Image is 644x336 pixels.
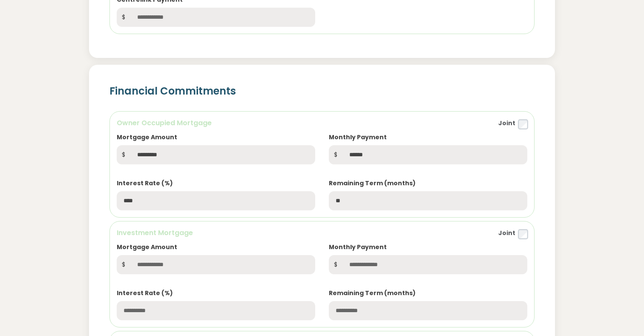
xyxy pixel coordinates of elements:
span: $ [117,8,130,27]
span: $ [117,255,130,274]
span: $ [329,145,342,164]
h2: Financial Commitments [109,85,535,98]
label: Monthly Payment [329,133,387,142]
label: Monthly Payment [329,243,387,252]
h6: Owner Occupied Mortgage [117,118,212,128]
iframe: Chat Widget [601,295,644,336]
span: $ [329,255,342,274]
label: Interest Rate (%) [117,289,173,298]
label: Joint [498,229,515,238]
label: Mortgage Amount [117,133,177,142]
label: Mortgage Amount [117,243,177,252]
h6: Investment Mortgage [117,228,193,238]
label: Interest Rate (%) [117,179,173,188]
label: Joint [498,119,515,128]
label: Remaining Term (months) [329,289,416,298]
label: Remaining Term (months) [329,179,416,188]
span: $ [117,145,130,164]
